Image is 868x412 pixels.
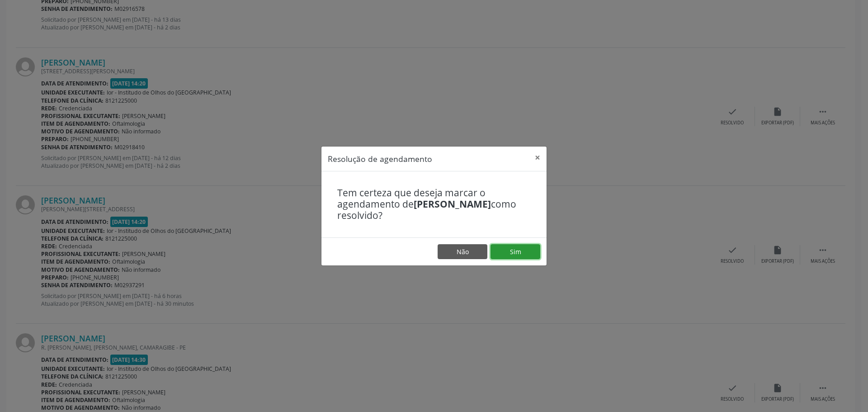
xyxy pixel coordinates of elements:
h5: Resolução de agendamento [328,153,432,165]
h4: Tem certeza que deseja marcar o agendamento de como resolvido? [337,187,531,222]
button: Não [438,244,487,260]
button: Close [528,147,547,169]
button: Sim [491,244,540,260]
b: [PERSON_NAME] [414,198,491,210]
